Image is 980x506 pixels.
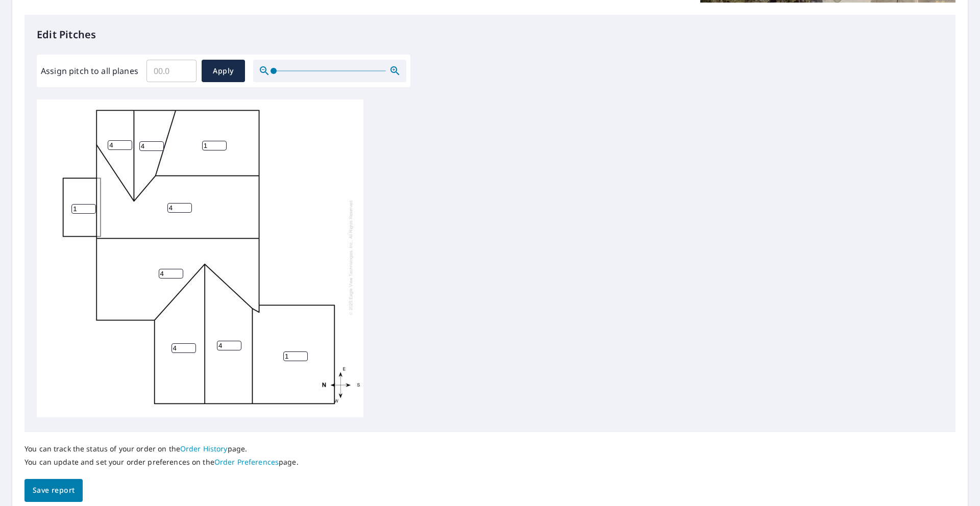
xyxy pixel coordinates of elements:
[41,65,138,77] label: Assign pitch to all planes
[202,60,245,82] button: Apply
[146,57,197,85] input: 00.0
[24,458,299,467] p: You can update and set your order preferences on the page.
[180,444,228,453] a: Order History
[33,484,75,497] span: Save report
[214,457,279,467] a: Order Preferences
[210,65,237,78] span: Apply
[37,27,943,42] p: Edit Pitches
[24,444,299,453] p: You can track the status of your order on the page.
[24,479,83,502] button: Save report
